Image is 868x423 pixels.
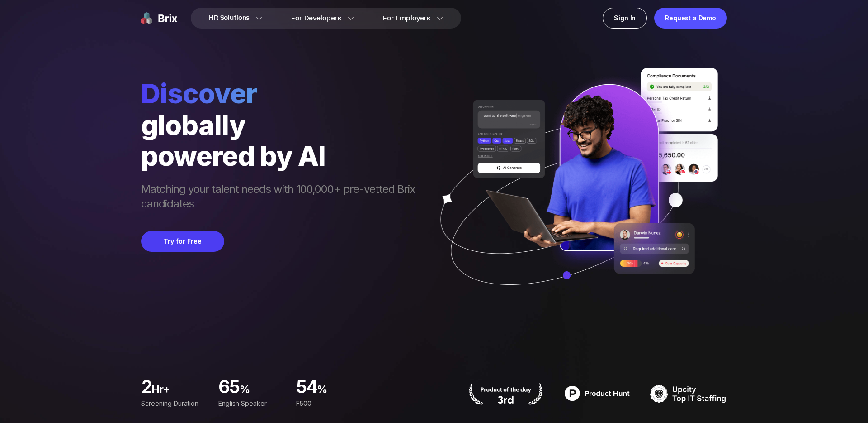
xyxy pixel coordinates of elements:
button: Try for Free [141,231,224,252]
div: English Speaker [218,399,285,409]
span: 2 [141,379,151,397]
span: % [317,382,363,400]
span: % [240,382,285,400]
div: Screening duration [141,399,208,409]
div: globally [141,110,424,140]
span: For Developers [291,14,341,23]
span: hr+ [151,382,208,400]
span: Matching your talent needs with 100,000+ pre-vetted Brix candidates [141,182,424,213]
span: 54 [296,379,317,397]
img: TOP IT STAFFING [650,382,727,405]
div: powered by AI [141,140,424,171]
span: Discover [141,77,424,110]
span: 65 [218,379,240,397]
div: F500 [296,399,363,409]
img: product hunt badge [467,382,544,405]
a: Sign In [603,8,647,29]
img: product hunt badge [559,382,636,405]
span: HR Solutions [209,11,250,25]
img: ai generate [424,68,727,312]
span: For Employers [383,14,430,23]
a: Request a Demo [654,8,727,29]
